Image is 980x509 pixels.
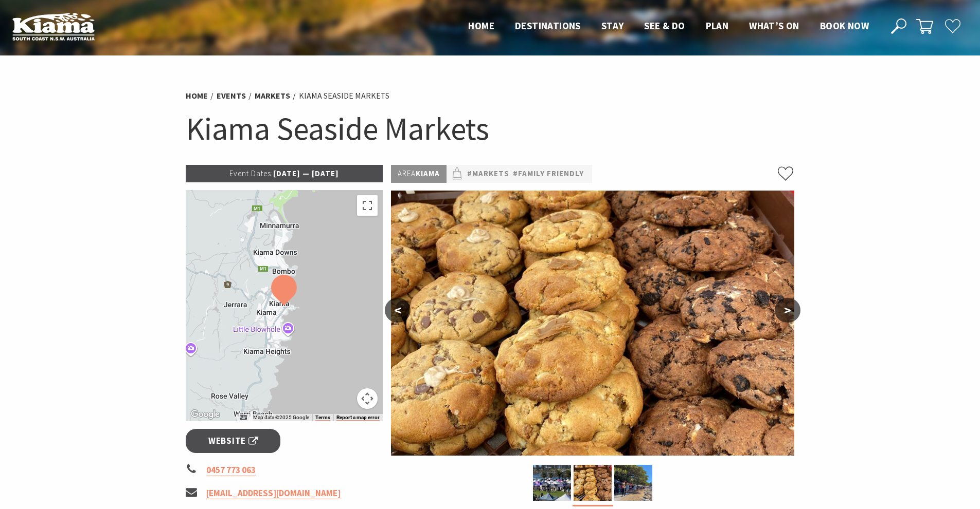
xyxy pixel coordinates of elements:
[398,168,416,178] span: Area
[706,20,729,32] span: Plan
[385,298,411,323] button: <
[601,20,624,32] span: Stay
[468,20,494,32] span: Home
[12,12,95,41] img: Kiama Logo
[299,89,389,103] li: Kiama Seaside Markets
[820,20,869,32] span: Book now
[217,90,246,101] a: Events
[229,168,273,178] span: Event Dates:
[391,191,794,456] img: Market ptoduce
[315,414,330,421] a: Terms (opens in new tab)
[458,18,879,35] nav: Main Menu
[775,298,800,323] button: >
[357,388,378,409] button: Map camera controls
[336,414,380,421] a: Report a map error
[188,408,222,421] img: Google
[467,167,509,180] a: #Markets
[749,20,799,32] span: What’s On
[515,20,581,32] span: Destinations
[255,90,290,101] a: Markets
[644,20,685,32] span: See & Do
[391,165,447,183] p: Kiama
[186,108,795,149] h1: Kiama Seaside Markets
[357,195,378,216] button: Toggle fullscreen view
[186,429,281,453] a: Website
[188,408,222,421] a: Open this area in Google Maps (opens a new window)
[206,487,341,499] a: [EMAIL_ADDRESS][DOMAIN_NAME]
[186,90,208,101] a: Home
[513,167,584,180] a: #Family Friendly
[614,465,652,501] img: market photo
[206,464,256,476] a: 0457 773 063
[574,465,612,501] img: Market ptoduce
[240,414,247,421] button: Keyboard shortcuts
[253,414,309,420] span: Map data ©2025 Google
[533,465,571,501] img: Kiama Seaside Market
[208,434,258,448] span: Website
[186,165,383,182] p: [DATE] — [DATE]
